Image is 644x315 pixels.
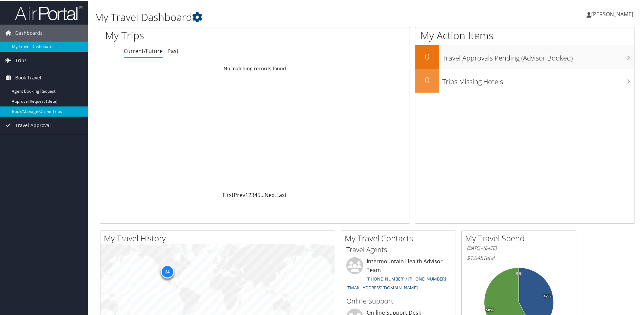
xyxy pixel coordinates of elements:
[516,271,522,275] tspan: 0%
[467,244,571,251] h6: [DATE] - [DATE]
[415,45,635,68] a: 0Travel Approvals Pending (Advisor Booked)
[104,232,335,243] h2: My Travel History
[95,9,458,24] h1: My Travel Dashboard
[586,3,640,24] a: [PERSON_NAME]
[345,232,456,243] h2: My Travel Contacts
[276,191,287,198] a: Last
[100,62,410,74] td: No matching records found
[467,253,571,261] h6: Total
[264,191,276,198] a: Next
[544,294,551,298] tspan: 42%
[260,191,264,198] span: …
[591,10,633,17] span: [PERSON_NAME]
[346,244,451,254] h3: Travel Agents
[367,275,446,281] a: [PHONE_NUMBER] / [PHONE_NUMBER]
[415,28,635,42] h1: My Action Items
[15,69,41,86] span: Book Travel
[234,191,245,198] a: Prev
[124,47,163,54] a: Current/Future
[251,191,254,198] a: 3
[257,191,260,198] a: 5
[15,51,27,68] span: Trips
[15,24,43,41] span: Dashboards
[343,257,454,293] li: Intermountain Health Advisor Team
[248,191,251,198] a: 2
[467,253,483,261] span: $1,048
[415,68,635,92] a: 0Trips Missing Hotels
[254,191,257,198] a: 4
[415,74,439,85] h2: 0
[346,284,418,290] a: [EMAIL_ADDRESS][DOMAIN_NAME]
[486,308,493,312] tspan: 58%
[15,116,51,133] span: Travel Approval
[223,191,234,198] a: First
[442,49,635,62] h3: Travel Approvals Pending (Advisor Booked)
[160,264,174,278] div: 24
[105,28,276,42] h1: My Trips
[465,232,576,243] h2: My Travel Spend
[245,191,248,198] a: 1
[346,296,451,305] h3: Online Support
[167,47,179,54] a: Past
[15,4,83,20] img: airportal-logo.png
[415,50,439,62] h2: 0
[442,73,635,86] h3: Trips Missing Hotels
